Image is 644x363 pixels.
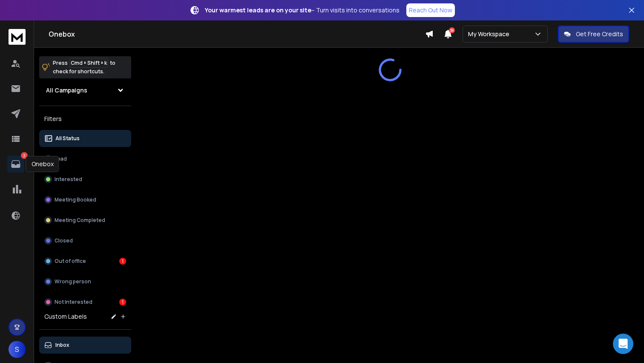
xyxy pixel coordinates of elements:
div: Onebox [26,156,59,172]
button: Get Free Credits [558,26,629,43]
p: Wrong person [55,278,91,285]
button: Wrong person [39,273,131,290]
p: Meeting Completed [55,217,105,224]
button: S [9,341,26,358]
a: 2 [7,156,24,173]
button: Not Interested1 [39,294,131,311]
div: Open Intercom Messenger [613,334,633,354]
h3: Custom Labels [44,312,87,321]
p: Press to check for shortcuts. [53,59,115,76]
img: logo [9,29,26,45]
button: Interested [39,171,131,188]
button: Closed [39,232,131,249]
p: All Status [55,135,80,142]
div: 1 [119,258,126,265]
button: Inbox [39,337,131,354]
button: Meeting Booked [39,191,131,208]
a: Reach Out Now [406,3,455,17]
p: Inbox [55,342,69,349]
p: Out of office [55,258,86,265]
button: All Campaigns [39,82,131,99]
button: All Status [39,130,131,147]
p: – Turn visits into conversations [205,6,400,14]
p: Meeting Booked [55,196,96,203]
h1: Onebox [49,29,425,39]
button: Meeting Completed [39,212,131,229]
p: Reach Out Now [409,6,452,14]
p: Lead [55,156,67,162]
div: 1 [119,299,126,305]
p: Interested [55,176,82,183]
p: 2 [21,152,28,159]
strong: Your warmest leads are on your site [205,6,311,14]
button: Out of office1 [39,253,131,270]
h1: All Campaigns [46,86,87,95]
p: My Workspace [468,30,513,38]
h3: Filters [39,113,131,125]
p: Closed [55,237,73,244]
span: 26 [449,27,455,33]
p: Get Free Credits [576,30,623,38]
span: Cmd + Shift + k [69,58,108,68]
p: Not Interested [55,299,92,305]
button: Lead [39,150,131,167]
